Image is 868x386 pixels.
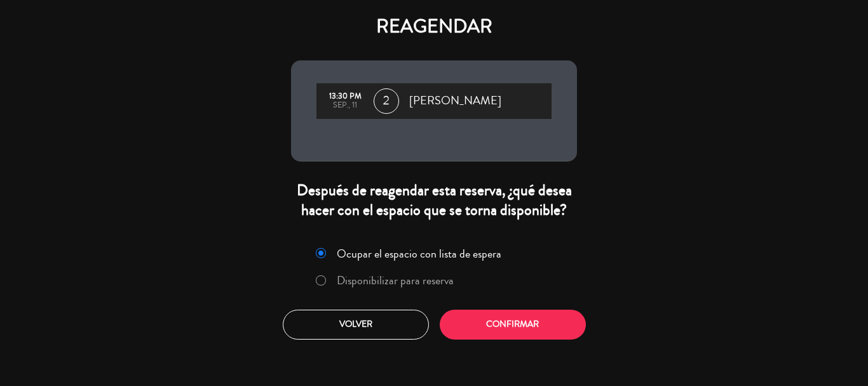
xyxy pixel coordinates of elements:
[409,92,501,111] span: [PERSON_NAME]
[440,310,586,340] button: Confirmar
[291,181,577,220] div: Después de reagendar esta reserva, ¿qué desea hacer con el espacio que se torna disponible?
[283,310,429,340] button: Volver
[337,275,454,286] label: Disponibilizar para reserva
[291,15,577,38] h4: REAGENDAR
[337,248,501,259] label: Ocupar el espacio con lista de espera
[323,92,367,101] div: 13:30 PM
[323,101,367,110] div: sep., 11
[374,88,399,114] span: 2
